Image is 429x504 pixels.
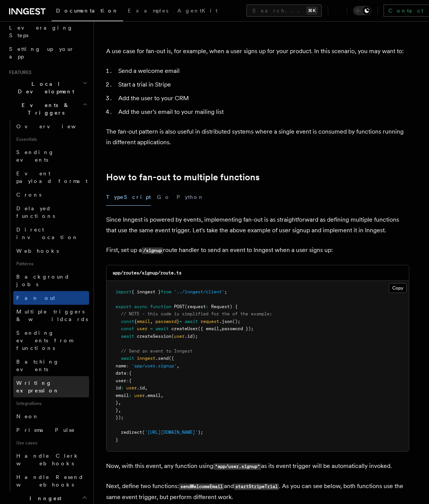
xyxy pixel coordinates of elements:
span: from [161,289,171,295]
span: '[URL][DOMAIN_NAME]' [145,430,198,435]
li: Start a trial in Stripe [116,79,409,90]
span: const [121,319,134,324]
button: Local Development [6,77,89,98]
a: Handle Clerk webhooks [13,449,89,470]
span: import [116,289,132,295]
span: 'app/user.signup' [132,363,177,369]
span: Event payload format [16,170,88,184]
span: : [126,370,129,376]
code: app/routes/signup/route.ts [113,270,182,276]
span: user [126,385,137,391]
a: Neon [13,409,89,423]
span: // Send an event to Inngest [121,348,193,354]
span: createUser [171,326,198,331]
span: createSession [137,334,171,339]
a: Direct invocation [13,223,89,244]
span: = [150,326,153,331]
span: } [116,400,118,405]
code: "app/user.signup" [213,463,261,470]
span: , [150,319,153,324]
code: sendWelcomeEmail [179,484,224,490]
span: Essentials [13,133,89,145]
span: Sending events [16,149,54,163]
button: Search...⌘K [246,5,322,17]
span: .id [137,385,145,391]
span: Handle Resend webhooks [16,474,84,488]
span: ({ [169,356,174,361]
span: Delayed functions [16,205,55,219]
span: function [150,304,171,309]
a: Event payload format [13,167,89,188]
a: Crons [13,188,89,202]
span: // NOTE - this code is simplified for the of the example: [121,311,272,317]
span: .json [219,319,232,324]
a: Multiple triggers & wildcards [13,305,89,326]
button: Toggle dark mode [353,6,371,15]
span: user [134,393,145,398]
span: .email [145,393,161,398]
span: { [134,319,137,324]
p: A use case for fan-out is, for example, when a user signs up for your product. In this scenario, ... [106,46,409,57]
span: password [155,319,177,324]
span: export [116,304,132,309]
span: { [129,378,132,383]
span: redirect [121,430,142,435]
p: Next, define two functions: and . As you can see below, both functions use the same event trigger... [106,481,409,502]
a: Batching events [13,355,89,376]
span: } [177,319,179,324]
a: Delayed functions [13,202,89,223]
span: Fan out [16,295,55,301]
span: user [116,378,126,383]
span: Prisma Pulse [16,427,75,433]
span: Leveraging Steps [9,25,73,38]
span: Features [6,69,31,76]
code: startStripeTrial [234,484,279,490]
span: user [137,326,147,331]
span: .id); [185,334,198,339]
a: Background jobs [13,270,89,291]
a: Prisma Pulse [13,423,89,437]
span: id [116,385,121,391]
span: Documentation [56,8,119,14]
span: : [126,378,129,383]
span: Sending events from functions [16,330,73,351]
span: Use cases [13,437,89,449]
span: await [185,319,198,324]
span: Local Development [6,80,83,95]
span: Examples [128,8,168,14]
span: await [121,334,134,339]
span: , [161,393,163,398]
span: ({ email [198,326,219,331]
a: Webhooks [13,244,89,258]
span: Events & Triggers [6,101,83,117]
span: Request [211,304,230,309]
span: ( [171,334,174,339]
a: Leveraging Steps [6,21,89,42]
button: Go [157,189,171,206]
span: Direct invocation [16,227,78,240]
a: How to fan-out to multiple functions [106,172,260,183]
span: : [206,304,208,309]
a: Setting up your app [6,42,89,63]
span: { inngest } [132,289,161,295]
button: Python [177,189,204,206]
a: Documentation [52,2,123,21]
span: , [118,408,121,413]
li: Add the user to your CRM [116,93,409,104]
span: Setting up your app [9,46,74,60]
span: Webhooks [16,248,59,254]
span: = [179,319,182,324]
a: AgentKit [173,2,222,20]
a: Examples [123,2,173,20]
span: { [129,370,132,376]
span: '../inngest/client' [174,289,224,295]
span: const [121,326,134,331]
p: First, set up a route handler to send an event to Inngest when a user signs up: [106,245,409,256]
a: Sending events [13,145,89,167]
span: name [116,363,126,369]
span: .send [155,356,169,361]
span: Multiple triggers & wildcards [16,309,88,322]
span: } [116,437,118,443]
button: TypeScript [106,189,151,206]
span: await [121,356,134,361]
